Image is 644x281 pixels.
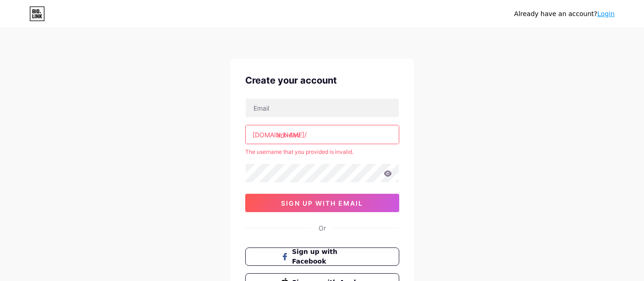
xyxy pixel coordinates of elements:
[514,9,615,19] div: Already have an account?
[319,223,326,233] div: Or
[597,10,615,17] a: Login
[246,99,399,117] input: Email
[245,148,399,156] div: The username that you provided is invalid.
[281,199,363,207] span: sign up with email
[245,194,399,212] button: sign up with email
[292,247,363,266] span: Sign up with Facebook
[245,247,399,266] button: Sign up with Facebook
[246,125,399,144] input: username
[253,130,307,140] div: [DOMAIN_NAME]/
[245,73,399,87] div: Create your account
